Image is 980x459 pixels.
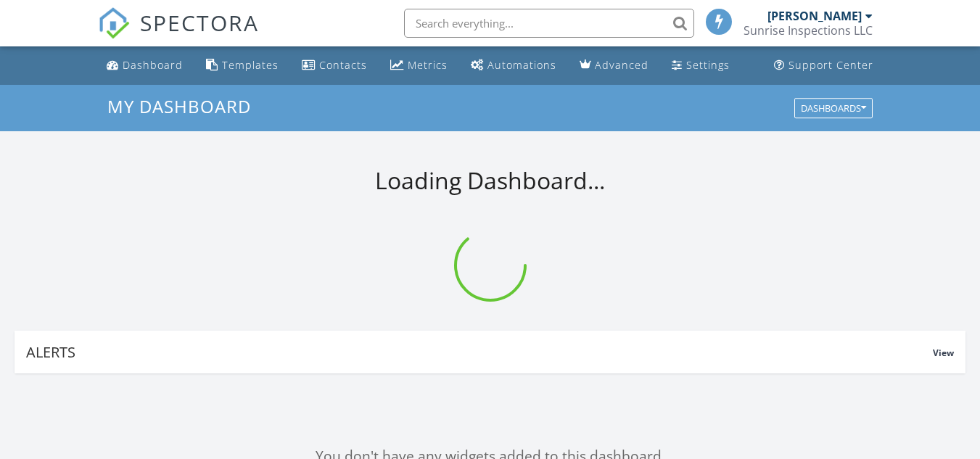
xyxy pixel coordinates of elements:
[26,342,933,362] div: Alerts
[595,58,648,72] div: Advanced
[465,52,562,79] a: Automations (Basic)
[794,98,873,118] button: Dashboards
[574,52,654,79] a: Advanced
[788,58,873,72] div: Support Center
[408,58,448,72] div: Metrics
[200,52,284,79] a: Templates
[98,7,130,39] img: The Best Home Inspection Software - Spectora
[487,58,556,72] div: Automations
[404,9,694,38] input: Search everything...
[686,58,730,72] div: Settings
[801,103,866,113] div: Dashboards
[933,347,954,359] span: View
[107,94,251,118] span: My Dashboard
[296,52,373,79] a: Contacts
[101,52,189,79] a: Dashboard
[222,58,279,72] div: Templates
[666,52,736,79] a: Settings
[123,58,183,72] div: Dashboard
[140,7,259,38] span: SPECTORA
[384,52,453,79] a: Metrics
[319,58,367,72] div: Contacts
[768,52,879,79] a: Support Center
[767,9,862,23] div: [PERSON_NAME]
[744,23,873,38] div: Sunrise Inspections LLC
[98,20,259,50] a: SPECTORA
